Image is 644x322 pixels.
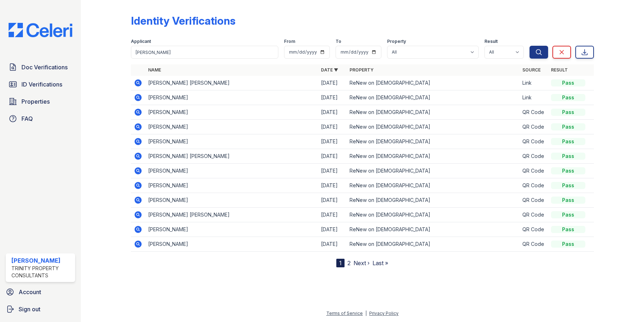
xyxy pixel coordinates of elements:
div: Pass [551,123,585,130]
label: Result [484,39,498,44]
td: ReNew on [DEMOGRAPHIC_DATA] [347,105,519,120]
td: Link [519,90,548,105]
div: Pass [551,94,585,101]
td: Link [519,76,548,90]
div: Pass [551,79,585,86]
label: Applicant [131,39,151,44]
td: [PERSON_NAME] [145,237,318,252]
td: QR Code [519,178,548,193]
a: ID Verifications [6,77,75,91]
a: Source [522,67,541,73]
div: Pass [551,211,585,218]
td: [PERSON_NAME] [PERSON_NAME] [145,149,318,164]
span: ID Verifications [21,80,62,89]
td: ReNew on [DEMOGRAPHIC_DATA] [347,178,519,193]
td: [DATE] [318,105,347,120]
span: FAQ [21,114,33,123]
div: | [365,311,367,316]
div: Identity Verifications [131,14,235,27]
td: [DATE] [318,178,347,193]
td: [DATE] [318,90,347,105]
td: QR Code [519,237,548,252]
td: [PERSON_NAME] [PERSON_NAME] [145,208,318,222]
td: [DATE] [318,76,347,90]
a: Privacy Policy [369,311,399,316]
td: QR Code [519,149,548,164]
a: Doc Verifications [6,60,75,74]
input: Search by name or phone number [131,46,278,59]
div: Pass [551,241,585,248]
td: ReNew on [DEMOGRAPHIC_DATA] [347,237,519,252]
a: Next › [353,259,370,267]
a: Account [3,285,78,299]
td: QR Code [519,222,548,237]
td: [PERSON_NAME] [PERSON_NAME] [145,76,318,90]
td: [DATE] [318,237,347,252]
a: Last » [372,259,388,267]
td: [DATE] [318,164,347,178]
td: QR Code [519,105,548,120]
td: ReNew on [DEMOGRAPHIC_DATA] [347,222,519,237]
div: Pass [551,182,585,189]
td: [PERSON_NAME] [145,222,318,237]
td: ReNew on [DEMOGRAPHIC_DATA] [347,134,519,149]
div: Pass [551,109,585,116]
td: [PERSON_NAME] [145,134,318,149]
span: Properties [21,97,50,106]
td: QR Code [519,164,548,178]
td: [PERSON_NAME] [145,120,318,134]
div: Pass [551,167,585,174]
div: Pass [551,226,585,233]
td: [PERSON_NAME] [145,164,318,178]
div: Pass [551,153,585,160]
td: ReNew on [DEMOGRAPHIC_DATA] [347,208,519,222]
td: [PERSON_NAME] [145,193,318,208]
td: [DATE] [318,120,347,134]
label: To [336,39,341,44]
span: Doc Verifications [21,63,68,71]
td: ReNew on [DEMOGRAPHIC_DATA] [347,76,519,90]
td: QR Code [519,120,548,134]
a: Date ▼ [321,67,338,73]
span: Account [19,288,41,296]
td: [PERSON_NAME] [145,105,318,120]
td: [PERSON_NAME] [145,90,318,105]
a: Property [350,67,374,73]
a: Terms of Service [326,311,363,316]
td: ReNew on [DEMOGRAPHIC_DATA] [347,149,519,164]
a: Sign out [3,302,78,316]
td: [DATE] [318,193,347,208]
td: QR Code [519,208,548,222]
span: Sign out [19,305,40,313]
div: Pass [551,197,585,204]
label: From [284,39,295,44]
a: 2 [347,259,351,267]
a: Name [148,67,161,73]
img: CE_Logo_Blue-a8612792a0a2168367f1c8372b55b34899dd931a85d93a1a3d3e32e68fde9ad4.png [3,23,78,37]
td: [DATE] [318,134,347,149]
td: ReNew on [DEMOGRAPHIC_DATA] [347,120,519,134]
a: Properties [6,94,75,109]
td: QR Code [519,193,548,208]
label: Property [387,39,406,44]
div: [PERSON_NAME] [11,256,72,265]
div: Pass [551,138,585,145]
td: [DATE] [318,222,347,237]
td: ReNew on [DEMOGRAPHIC_DATA] [347,164,519,178]
div: Trinity Property Consultants [11,265,72,279]
td: [DATE] [318,208,347,222]
td: ReNew on [DEMOGRAPHIC_DATA] [347,90,519,105]
td: QR Code [519,134,548,149]
td: [DATE] [318,149,347,164]
div: 1 [336,259,345,267]
a: FAQ [6,112,75,126]
td: [PERSON_NAME] [145,178,318,193]
td: ReNew on [DEMOGRAPHIC_DATA] [347,193,519,208]
a: Result [551,67,568,73]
